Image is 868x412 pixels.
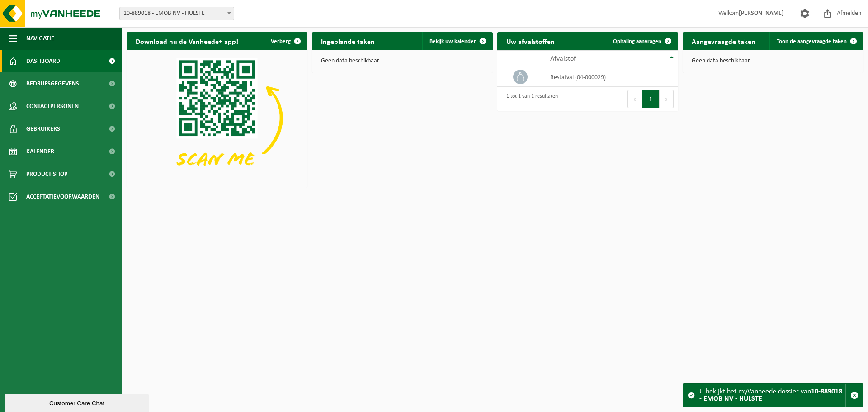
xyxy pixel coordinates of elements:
a: Ophaling aanvragen [606,32,677,50]
h2: Download nu de Vanheede+ app! [127,32,247,50]
span: Product Shop [26,163,67,185]
span: Dashboard [26,50,60,72]
h2: Aangevraagde taken [683,32,764,50]
strong: [PERSON_NAME] [739,10,784,17]
img: Download de VHEPlus App [127,50,307,186]
h2: Uw afvalstoffen [497,32,564,50]
span: 10-889018 - EMOB NV - HULSTE [120,7,234,20]
p: Geen data beschikbaar. [692,58,854,64]
span: Ophaling aanvragen [613,38,661,44]
span: Gebruikers [26,118,60,140]
h2: Ingeplande taken [312,32,384,50]
div: 1 tot 1 van 1 resultaten [502,89,558,109]
button: Verberg [264,32,307,50]
button: 1 [642,90,660,108]
span: 10-889018 - EMOB NV - HULSTE [119,7,234,20]
span: Verberg [271,38,291,44]
span: Bekijk uw kalender [429,38,476,44]
a: Bekijk uw kalender [422,32,492,50]
button: Next [660,90,674,108]
span: Bedrijfsgegevens [26,72,79,95]
p: Geen data beschikbaar. [321,58,484,64]
span: Afvalstof [550,55,576,62]
button: Previous [627,90,642,108]
strong: 10-889018 - EMOB NV - HULSTE [699,388,842,403]
td: restafval (04-000029) [543,67,678,87]
span: Navigatie [26,27,54,50]
div: U bekijkt het myVanheede dossier van [699,384,845,407]
span: Kalender [26,140,54,163]
span: Contactpersonen [26,95,79,118]
span: Toon de aangevraagde taken [777,38,847,44]
span: Acceptatievoorwaarden [26,185,99,208]
a: Toon de aangevraagde taken [769,32,863,50]
iframe: chat widget [5,392,151,412]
